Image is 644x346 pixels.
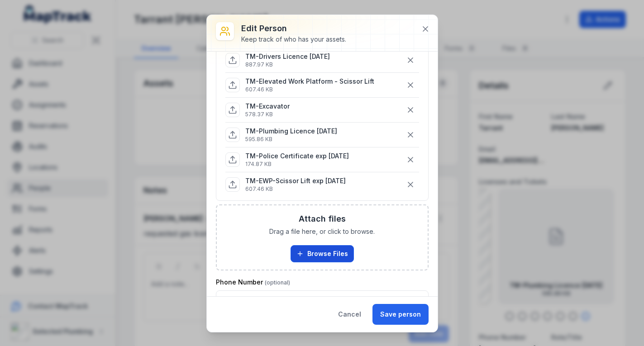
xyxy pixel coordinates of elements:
p: 607.46 KB [245,185,346,193]
h3: Edit person [241,22,346,35]
p: TM-EWP-Scissor Lift exp [DATE] [245,176,346,185]
p: 578.37 KB [245,111,290,118]
p: TM-Police Certificate exp [DATE] [245,152,349,161]
p: 174.87 KB [245,161,349,168]
p: TM-Excavator [245,102,290,111]
p: TM-Plumbing Licence [DATE] [245,127,337,136]
button: Cancel [330,304,369,325]
button: Save person [372,304,429,325]
p: 595.86 KB [245,136,337,143]
button: Browse Files [291,245,354,262]
h3: Attach files [299,213,346,225]
p: TM-Elevated Work Platform - Scissor Lift [245,77,374,86]
p: 607.46 KB [245,86,374,93]
p: TM-Drivers Licence [DATE] [245,52,330,61]
span: Drag a file here, or click to browse. [269,227,375,236]
div: Keep track of who has your assets. [241,35,346,44]
p: 887.97 KB [245,61,330,68]
label: Phone Number [216,278,290,287]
